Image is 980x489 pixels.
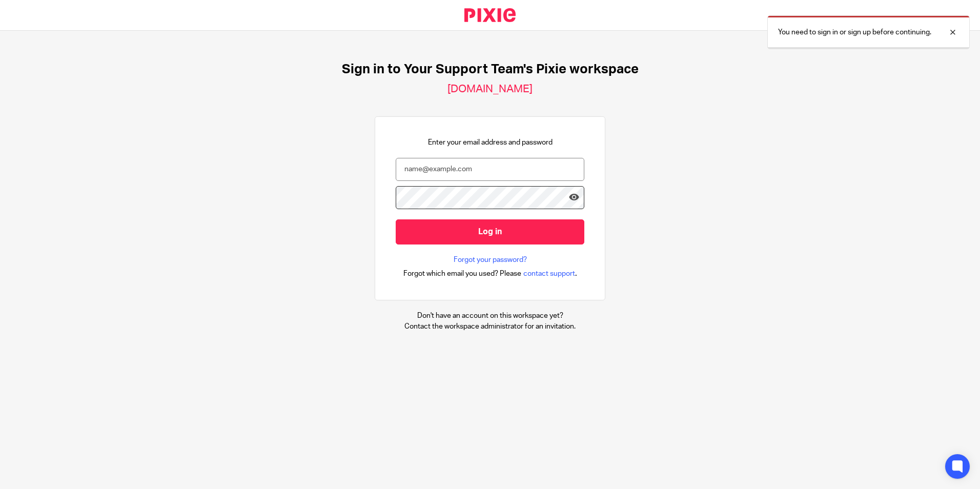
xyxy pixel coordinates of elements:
[396,158,584,181] input: name@example.com
[447,83,533,96] h2: [DOMAIN_NAME]
[523,269,575,279] span: contact support
[404,321,576,332] p: Contact the workspace administrator for an invitation.
[454,255,527,265] a: Forgot your password?
[778,27,931,37] p: You need to sign in or sign up before continuing.
[404,311,576,321] p: Don't have an account on this workspace yet?
[403,269,521,279] span: Forgot which email you used? Please
[403,268,577,279] div: .
[396,219,584,244] input: Log in
[342,62,639,77] h1: Sign in to Your Support Team's Pixie workspace
[428,137,553,148] p: Enter your email address and password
